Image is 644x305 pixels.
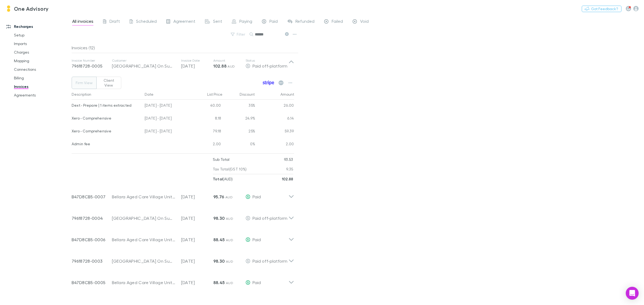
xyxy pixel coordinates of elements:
span: Failed [332,18,343,25]
strong: 102.88 [282,177,293,181]
span: Paid off-platform [253,258,287,263]
div: B47D8CB5-0005Bellara Aged Care Village Unit Trust[DATE]88.45 AUDPaid [67,270,298,291]
strong: Total [213,177,223,181]
p: [DATE] [181,63,213,69]
div: 0% [223,138,255,151]
div: Invoice Number79618728-0005Customer[GEOGRAPHIC_DATA] On Summer Unit TrustInvoice Date[DATE]Amount... [67,53,298,75]
p: B47D8CB5-0007 [72,194,112,200]
div: B47D8CB5-0007Bellara Aged Care Village Unit Trust[DATE]95.76 AUDPaid [67,184,298,205]
strong: 98.30 [213,215,225,221]
p: [DATE] [181,194,213,200]
p: [DATE] [181,215,213,221]
a: Recharges [1,22,76,31]
a: Billing [9,74,76,82]
strong: 88.45 [213,280,225,285]
span: AUD [225,195,233,199]
div: 40.00 [191,100,223,113]
div: 24.9% [223,113,255,125]
p: Sub Total [213,155,230,164]
a: Setup [9,31,76,39]
a: Mapping [9,57,76,65]
span: AUD [226,217,233,221]
span: Paid [253,237,261,242]
span: Scheduled [136,18,157,25]
div: 26.00 [255,100,294,113]
div: Bellara Aged Care Village Unit Trust [112,194,176,200]
span: Paid off-platform [253,63,287,68]
span: Paid [253,280,261,285]
div: 2.00 [191,138,223,151]
div: [DATE] - [DATE] [142,113,191,125]
span: Refunded [295,18,314,25]
div: 59.39 [255,125,294,138]
div: [DATE] - [DATE] [142,100,191,113]
p: Tax Total (GST 10%) [213,164,247,174]
span: AUD [226,281,233,285]
p: [DATE] [181,258,213,264]
div: [GEOGRAPHIC_DATA] On Summer Unit Trust [112,258,176,264]
span: Void [360,18,369,25]
a: Agreements [9,91,76,99]
p: [DATE] [181,279,213,286]
span: AUD [226,259,233,263]
div: 79.18 [191,125,223,138]
img: One Advisory's Logo [5,5,12,12]
p: Invoice Number [72,58,112,63]
div: Xero - Comprehensive [72,125,141,137]
p: Amount [213,58,246,63]
div: 79618728-0004[GEOGRAPHIC_DATA] On Summer Unit Trust[DATE]98.30 AUDPaid off-platform [67,205,298,227]
button: Filter [228,31,248,38]
div: Dext - Prepare | 1 items extracted [72,100,141,111]
p: ( AUD ) [213,174,233,184]
div: Bellara Aged Care Village Unit Trust [112,279,176,286]
p: 79618728-0003 [72,258,112,264]
button: Got Feedback? [582,6,621,12]
p: 9.35 [286,164,293,174]
div: 25% [223,125,255,138]
span: All invoices [72,18,93,25]
div: Open Intercom Messenger [626,287,639,300]
a: One Advisory [2,2,52,15]
p: B47D8CB5-0006 [72,236,112,243]
div: [GEOGRAPHIC_DATA] On Summer Unit Trust [112,215,176,221]
div: 2.00 [255,138,294,151]
span: Paid off-platform [253,215,287,221]
div: Admin fee [72,138,141,150]
h3: One Advisory [14,5,49,12]
span: Paid [269,18,278,25]
p: Status [246,58,288,63]
span: Sent [213,18,222,25]
p: Customer [112,58,176,63]
div: 8.18 [191,113,223,125]
strong: 88.45 [213,237,225,242]
span: AUD [228,64,235,68]
strong: 95.76 [213,194,224,199]
div: 6.14 [255,113,294,125]
a: Charges [9,48,76,57]
p: Invoice Date [181,58,213,63]
p: 79618728-0005 [72,63,112,69]
span: Paying [239,18,252,25]
span: AUD [226,238,233,242]
p: 93.53 [284,155,293,164]
button: Firm View [72,77,97,89]
div: Bellara Aged Care Village Unit Trust [112,236,176,243]
p: 79618728-0004 [72,215,112,221]
p: [DATE] [181,236,213,243]
span: Agreement [173,18,195,25]
div: [GEOGRAPHIC_DATA] On Summer Unit Trust [112,63,176,69]
a: Invoices [9,82,76,91]
p: B47D8CB5-0005 [72,279,112,286]
div: Xero - Comprehensive [72,113,141,124]
div: B47D8CB5-0006Bellara Aged Care Village Unit Trust[DATE]88.45 AUDPaid [67,227,298,248]
button: Client View [96,77,121,89]
span: Paid [253,194,261,199]
div: [DATE] - [DATE] [142,125,191,138]
strong: 102.88 [213,63,226,69]
strong: 98.30 [213,258,225,264]
a: Connections [9,65,76,74]
span: Draft [109,18,120,25]
a: Imports [9,39,76,48]
div: 35% [223,100,255,113]
div: 79618728-0003[GEOGRAPHIC_DATA] On Summer Unit Trust[DATE]98.30 AUDPaid off-platform [67,248,298,270]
